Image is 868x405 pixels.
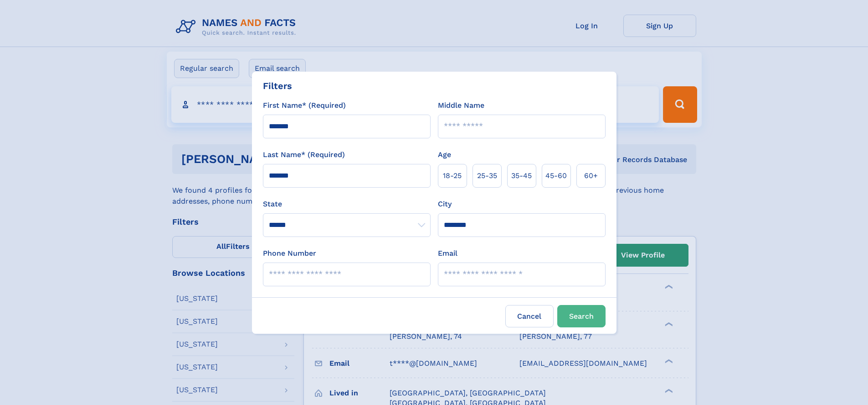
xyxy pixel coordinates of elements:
label: First Name* (Required) [263,100,346,111]
label: Last Name* (Required) [263,149,345,160]
span: 18‑25 [443,170,462,181]
button: Search [557,305,606,327]
label: Age [438,149,451,160]
label: Middle Name [438,100,484,111]
label: City [438,199,452,210]
label: Phone Number [263,248,316,259]
label: Email [438,248,457,259]
span: 45‑60 [545,170,567,181]
div: Filters [263,79,292,93]
label: State [263,199,431,210]
label: Cancel [505,305,554,327]
span: 60+ [584,170,598,181]
span: 35‑45 [511,170,532,181]
span: 25‑35 [477,170,497,181]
